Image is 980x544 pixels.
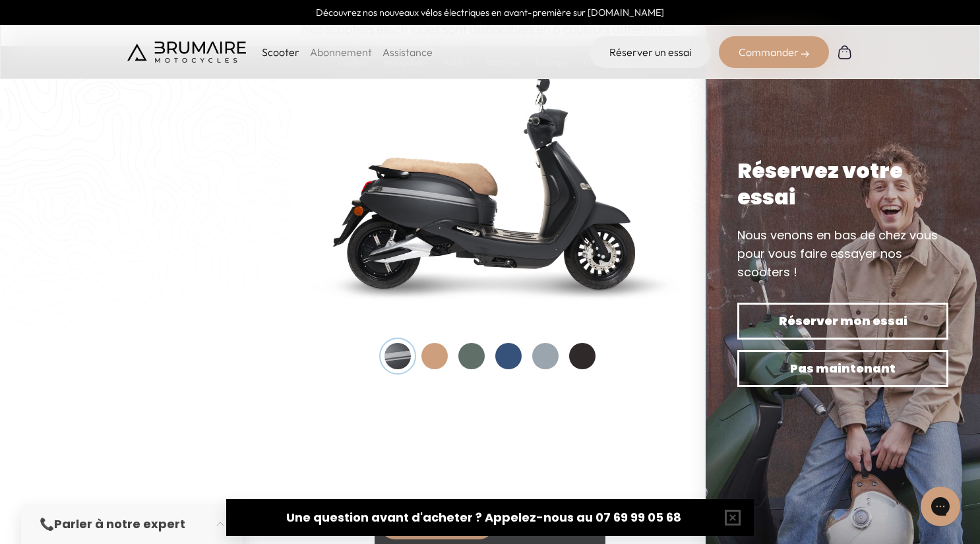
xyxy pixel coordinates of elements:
[383,45,433,59] a: Assistance
[590,36,711,68] a: Réserver un essai
[719,36,829,68] div: Commander
[127,42,246,63] img: Brumaire Motocycles
[914,482,967,531] iframe: Gorgias live chat messenger
[262,44,299,60] p: Scooter
[837,44,853,60] img: Panier
[801,50,809,58] img: right-arrow-2.png
[310,45,372,59] a: Abonnement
